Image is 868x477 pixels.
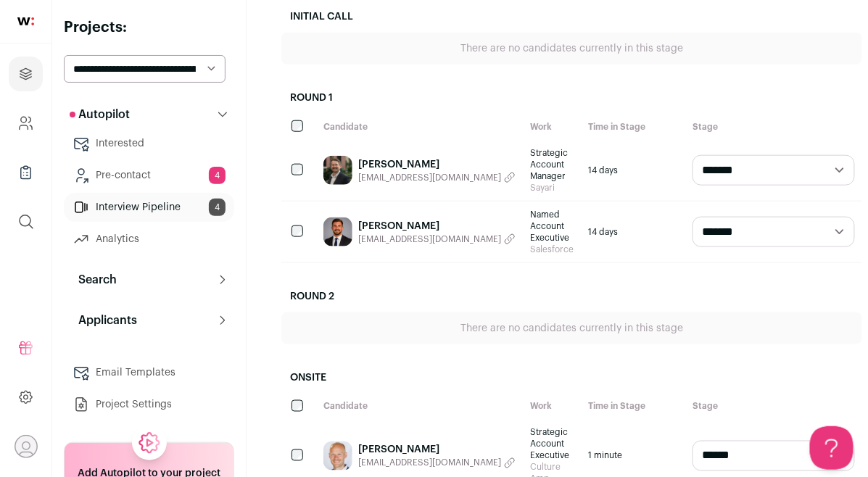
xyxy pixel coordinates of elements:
span: [EMAIL_ADDRESS][DOMAIN_NAME] [358,233,501,245]
span: 4 [209,199,226,216]
a: Interested [64,129,234,158]
div: Candidate [316,394,523,420]
a: Company and ATS Settings [9,106,43,141]
button: [EMAIL_ADDRESS][DOMAIN_NAME] [358,457,516,469]
a: Analytics [64,225,234,254]
div: There are no candidates currently in this stage [281,312,862,344]
button: [EMAIL_ADDRESS][DOMAIN_NAME] [358,172,516,183]
button: Applicants [64,306,234,335]
div: There are no candidates currently in this stage [281,33,862,65]
div: 14 days [581,202,685,262]
a: Pre-contact4 [64,161,234,190]
span: Strategic Account Executive [530,427,574,462]
a: Email Templates [64,358,234,387]
span: [EMAIL_ADDRESS][DOMAIN_NAME] [358,457,501,469]
a: [PERSON_NAME] [358,157,516,172]
a: Project Settings [64,390,234,419]
div: Time in Stage [581,394,685,420]
a: Interview Pipeline4 [64,193,234,222]
button: Autopilot [64,100,234,129]
button: Open dropdown [15,435,38,458]
span: Salesforce [530,244,574,255]
div: Stage [685,394,862,420]
p: Applicants [70,312,137,329]
button: Search [64,265,234,294]
img: 89e8507d9b0e1a213c425048fde6f749fc1f42eff96b4d6dc9a6a69955284730.jpg [323,156,352,185]
span: 4 [209,167,226,184]
div: Work [523,114,581,140]
div: Candidate [316,114,523,140]
h2: Round 2 [281,281,862,312]
p: Search [70,271,117,289]
span: Sayari [530,182,574,194]
div: Time in Stage [581,114,685,140]
a: [PERSON_NAME] [358,219,516,233]
a: Projects [9,57,43,91]
a: Company Lists [9,155,43,190]
img: ac64fb20ffc3b81a0fb052dabfed21d62e98f700306b781cd14f589bf3e71103 [323,441,352,470]
img: wellfound-shorthand-0d5821cbd27db2630d0214b213865d53afaa358527fdda9d0ea32b1df1b89c2c.svg [17,17,34,25]
div: Stage [685,114,862,140]
p: Autopilot [70,106,130,123]
a: [PERSON_NAME] [358,443,516,457]
div: Work [523,394,581,420]
span: Named Account Executive [530,209,574,244]
h2: Initial Call [281,1,862,33]
h2: Projects: [64,17,234,38]
div: 14 days [581,140,685,201]
h2: Onsite [281,362,862,394]
span: Strategic Account Manager [530,147,574,182]
button: [EMAIL_ADDRESS][DOMAIN_NAME] [358,233,516,245]
h2: Round 1 [281,82,862,114]
iframe: Help Scout Beacon - Open [810,426,853,470]
img: 8e67bc14611def6b0c9932c286275e6b1c6236c0b8da52bb9872864bb0477608.jpg [323,217,352,246]
span: [EMAIL_ADDRESS][DOMAIN_NAME] [358,172,501,183]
